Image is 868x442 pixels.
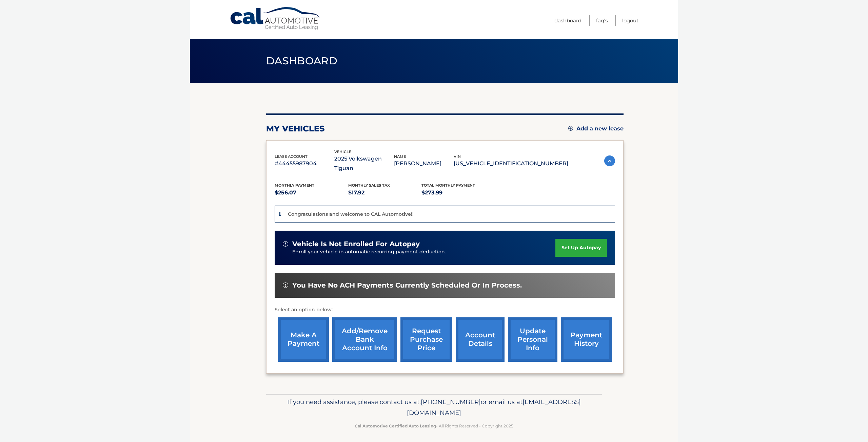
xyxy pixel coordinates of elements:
[622,15,638,26] a: Logout
[555,239,607,257] a: set up autopay
[266,124,325,134] h2: my vehicles
[456,317,505,362] a: account details
[334,149,351,154] span: vehicle
[561,317,612,362] a: payment history
[508,317,557,362] a: update personal info
[355,423,436,428] strong: Cal Automotive Certified Auto Leasing
[230,7,321,31] a: Cal Automotive
[334,154,394,173] p: 2025 Volkswagen Tiguan
[394,159,454,168] p: [PERSON_NAME]
[275,154,308,159] span: lease account
[421,398,481,406] span: [PHONE_NUMBER]
[271,397,597,418] p: If you need assistance, please contact us at: or email us at
[400,317,452,362] a: request purchase price
[348,188,422,197] p: $17.92
[275,188,348,197] p: $256.07
[271,422,597,429] p: - All Rights Reserved - Copyright 2025
[604,155,615,166] img: accordion-active.svg
[292,281,522,290] span: You have no ACH payments currently scheduled or in process.
[283,282,288,288] img: alert-white.svg
[275,159,334,168] p: #44455987904
[348,183,390,188] span: Monthly sales Tax
[275,183,314,188] span: Monthly Payment
[421,183,475,188] span: Total Monthly Payment
[454,154,461,159] span: vin
[554,15,581,26] a: Dashboard
[568,126,573,131] img: add.svg
[278,317,329,362] a: make a payment
[283,241,288,247] img: alert-white.svg
[275,306,615,314] p: Select an option below:
[454,159,568,168] p: [US_VEHICLE_IDENTIFICATION_NUMBER]
[421,188,495,197] p: $273.99
[292,240,420,248] span: vehicle is not enrolled for autopay
[394,154,406,159] span: name
[568,125,624,132] a: Add a new lease
[596,15,608,26] a: FAQ's
[292,248,555,256] p: Enroll your vehicle in automatic recurring payment deduction.
[332,317,397,362] a: Add/Remove bank account info
[288,211,414,217] p: Congratulations and welcome to CAL Automotive!!
[266,55,337,67] span: Dashboard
